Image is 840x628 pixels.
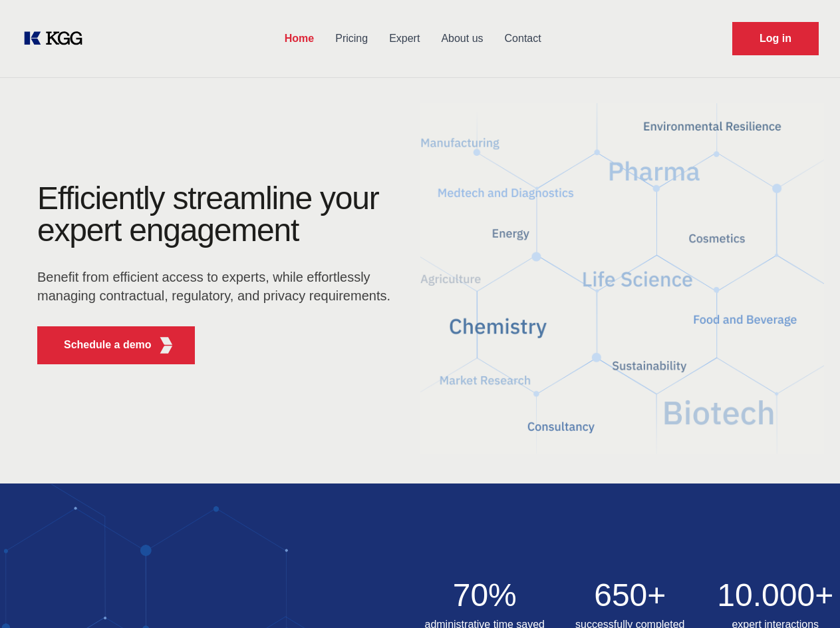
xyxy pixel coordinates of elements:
div: This website uses cookies [27,460,200,492]
a: Expert [378,21,430,56]
button: Schedule a demoKGG Fifth Element RED [37,326,195,364]
a: About us [430,21,493,56]
span: Show details [93,588,149,596]
a: Request Demo [732,22,819,55]
div: Accept all [27,554,108,577]
a: Pricing [325,21,378,56]
a: Contact [494,21,552,56]
h1: Efficiently streamline your expert engagement [37,182,399,246]
img: KGG Fifth Element RED [158,337,174,354]
a: KOL Knowledge Platform: Talk to Key External Experts (KEE) [21,28,93,49]
h2: 70% [420,579,550,611]
a: Cookie Policy [27,522,189,543]
div: Decline all [114,554,200,577]
p: Benefit from efficient access to experts, while effortlessly managing contractual, regulatory, an... [37,268,399,305]
p: Schedule a demo [64,337,152,353]
img: KGG Fifth Element RED [420,87,825,470]
a: Home [274,21,325,56]
h2: 650+ [565,579,695,611]
div: Close [196,457,206,467]
span: This website uses cookies to improve user experience. By using our website you consent to all coo... [27,494,198,531]
div: Show details [27,585,200,598]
